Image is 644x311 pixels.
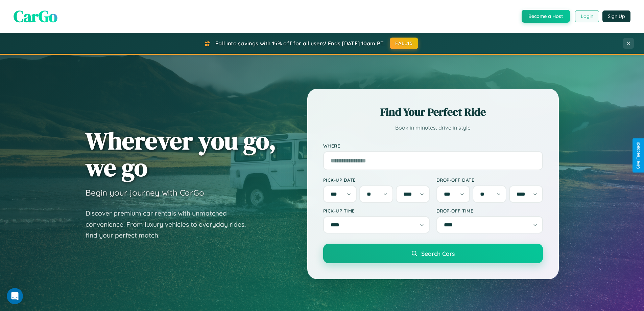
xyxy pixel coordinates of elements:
button: Sign Up [602,10,630,22]
h3: Begin your journey with CarGo [86,187,204,198]
label: Drop-off Time [436,208,543,214]
p: Book in minutes, drive in style [323,123,543,133]
button: Search Cars [323,244,543,263]
button: Become a Host [522,10,570,23]
button: FALL15 [390,38,418,49]
p: Discover premium car rentals with unmatched convenience. From luxury vehicles to everyday rides, ... [86,208,255,241]
label: Pick-up Date [323,177,430,183]
span: Search Cars [421,250,455,257]
h2: Find Your Perfect Ride [323,105,543,119]
label: Where [323,143,543,149]
span: Fall into savings with 15% off for all users! Ends [DATE] 10am PT. [215,40,385,47]
div: Give Feedback [636,142,641,169]
h1: Wherever you go, we go [86,127,276,181]
button: Login [575,10,599,22]
iframe: Intercom live chat [7,288,23,304]
span: CarGo [14,5,57,27]
label: Pick-up Time [323,208,430,214]
label: Drop-off Date [436,177,543,183]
